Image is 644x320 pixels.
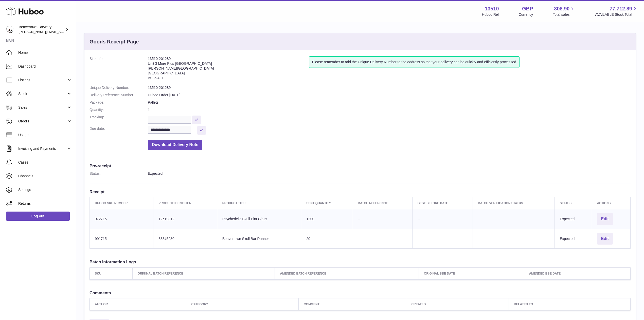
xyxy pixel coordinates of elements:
span: Settings [18,187,72,192]
div: Please remember to add the Unique Delivery Number to the address so that your delivery can be qui... [309,56,520,68]
td: -- [353,229,412,249]
dd: Pallets [148,100,631,105]
span: 308.90 [554,5,569,12]
th: Amended BBE Date [524,267,630,279]
h3: Receipt [90,189,631,195]
dt: Quantity: [90,107,148,112]
th: Batch Verification Status [473,197,555,209]
td: 20 [301,229,353,249]
a: Log out [6,212,70,221]
dd: 13510-201289 [148,85,631,90]
dd: Expected [148,171,631,176]
span: Home [18,50,72,55]
span: Stock [18,91,67,96]
th: Best Before Date [412,197,473,209]
td: 12619812 [153,209,217,229]
strong: 13510 [485,5,499,12]
td: Psychedelic Skull Pint Glass [217,209,301,229]
dd: 1 [148,107,631,112]
th: Category [186,298,299,310]
th: Comment [299,298,406,310]
span: AVAILABLE Stock Total [595,12,638,17]
dt: Delivery Reference Number: [90,93,148,98]
td: -- [412,229,473,249]
th: Status [554,197,592,209]
a: 308.90 Total sales [553,5,575,17]
address: 13510-201289 Unit 3 More Plus [GEOGRAPHIC_DATA] [PERSON_NAME][GEOGRAPHIC_DATA] [GEOGRAPHIC_DATA] ... [148,56,309,83]
dt: Status: [90,171,148,176]
dt: Unique Delivery Number: [90,85,148,90]
th: Original BBE Date [419,267,524,279]
span: [PERSON_NAME][EMAIL_ADDRESS][PERSON_NAME][DOMAIN_NAME] [19,30,129,34]
td: 1200 [301,209,353,229]
button: Edit [597,233,613,245]
h3: Goods Receipt Page [90,38,139,45]
th: Batch Reference [353,197,412,209]
td: Expected [554,229,592,249]
th: Original Batch Reference [132,267,275,279]
div: Beavertown Brewery [19,25,64,34]
span: 77,712.89 [610,5,632,12]
span: Dashboard [18,64,72,69]
td: Beavertown Skull Bar Runner [217,229,301,249]
span: Invoicing and Payments [18,146,67,151]
th: Product title [217,197,301,209]
th: Product Identifier [153,197,217,209]
th: Created [406,298,509,310]
h3: Comments [90,290,631,296]
button: Edit [597,213,613,225]
strong: GBP [522,5,533,12]
td: Expected [554,209,592,229]
th: Amended Batch Reference [275,267,419,279]
span: Listings [18,78,67,83]
span: Channels [18,174,72,179]
td: 991715 [90,229,153,249]
div: Currency [519,12,533,17]
th: Sent Quantity [301,197,353,209]
span: Orders [18,119,67,124]
dt: Site Info: [90,56,148,83]
th: Actions [592,197,630,209]
a: 77,712.89 AVAILABLE Stock Total [595,5,638,17]
dd: Huboo Order [DATE] [148,93,631,98]
td: -- [412,209,473,229]
th: SKU [90,267,133,279]
th: Author [90,298,186,310]
td: 972715 [90,209,153,229]
span: Returns [18,201,72,206]
dt: Due date: [90,126,148,135]
dt: Package: [90,100,148,105]
div: Huboo Ref [482,12,499,17]
span: Usage [18,133,72,137]
td: 88845230 [153,229,217,249]
button: Download Delivery Note [148,140,202,150]
span: Cases [18,160,72,165]
th: Related to [509,298,630,310]
img: Matthew.McCormack@beavertownbrewery.co.uk [6,26,14,33]
h3: Batch Information Logs [90,259,631,265]
span: Sales [18,105,67,110]
span: Total sales [553,12,575,17]
dt: Tracking: [90,115,148,124]
td: -- [353,209,412,229]
h3: Pre-receipt [90,163,631,169]
th: Huboo SKU Number [90,197,153,209]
